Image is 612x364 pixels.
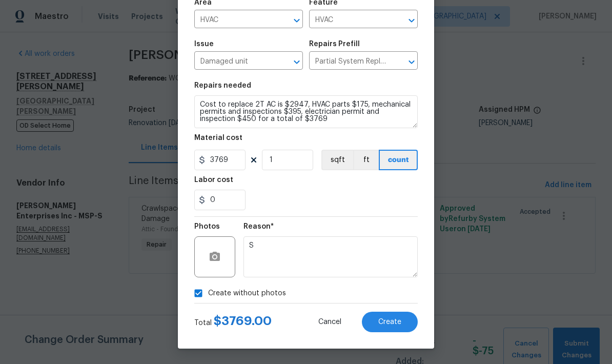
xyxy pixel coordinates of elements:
[404,13,419,28] button: Open
[302,312,358,332] button: Cancel
[194,41,214,48] h5: Issue
[194,134,242,141] h5: Material cost
[378,318,401,326] span: Create
[309,41,360,48] h5: Repairs Prefill
[194,316,272,328] div: Total
[208,288,286,299] span: Create without photos
[194,82,251,89] h5: Repairs needed
[318,318,341,326] span: Cancel
[362,312,418,332] button: Create
[290,55,304,69] button: Open
[194,176,233,184] h5: Labor cost
[321,150,353,170] button: sqft
[353,150,379,170] button: ft
[243,236,418,277] textarea: S
[194,95,418,128] textarea: Cost to replace 2T AC is $2947, HVAC parts $175, mechanical permits and inspections $395, electri...
[214,315,272,327] span: $ 3769.00
[379,150,418,170] button: count
[194,223,220,230] h5: Photos
[243,223,274,230] h5: Reason*
[290,13,304,28] button: Open
[404,55,419,69] button: Open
